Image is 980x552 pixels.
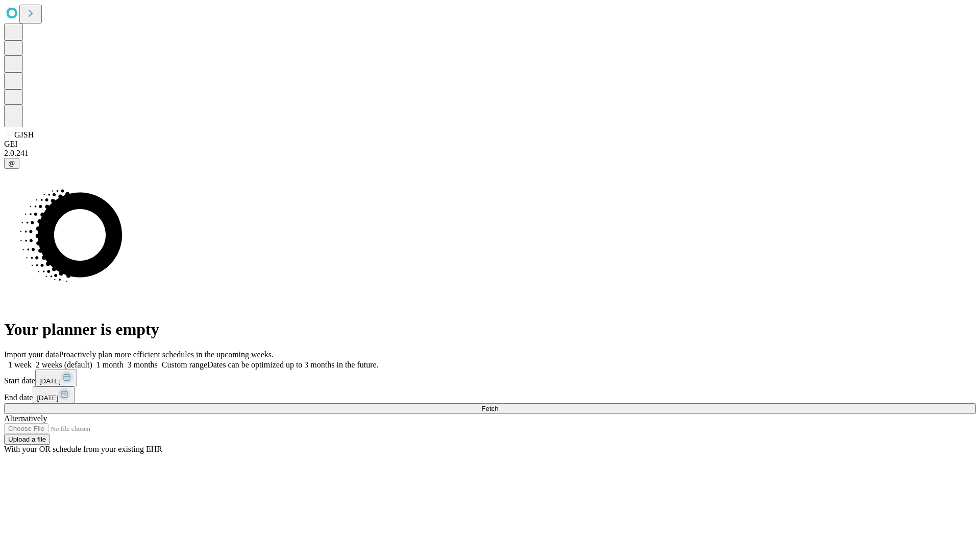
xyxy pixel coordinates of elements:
span: Dates can be optimized up to 3 months in the future. [207,360,378,369]
span: With your OR schedule from your existing EHR [4,445,162,453]
span: @ [8,159,15,167]
div: GEI [4,140,976,149]
button: @ [4,158,19,169]
div: End date [4,386,976,403]
span: Proactively plan more efficient schedules in the upcoming weeks. [59,350,274,359]
button: [DATE] [33,386,75,403]
button: Upload a file [4,434,50,445]
span: Import your data [4,350,59,359]
div: Start date [4,370,976,386]
span: 3 months [128,360,158,369]
button: [DATE] [35,370,77,386]
span: 2 weeks (default) [36,360,92,369]
span: [DATE] [37,394,58,402]
span: 1 week [8,360,32,369]
span: Alternatively [4,414,47,423]
h1: Your planner is empty [4,320,976,339]
span: Custom range [162,360,207,369]
span: Fetch [481,405,498,412]
span: GJSH [14,130,34,139]
button: Fetch [4,403,976,414]
span: 1 month [96,360,124,369]
div: 2.0.241 [4,149,976,158]
span: [DATE] [39,377,61,385]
